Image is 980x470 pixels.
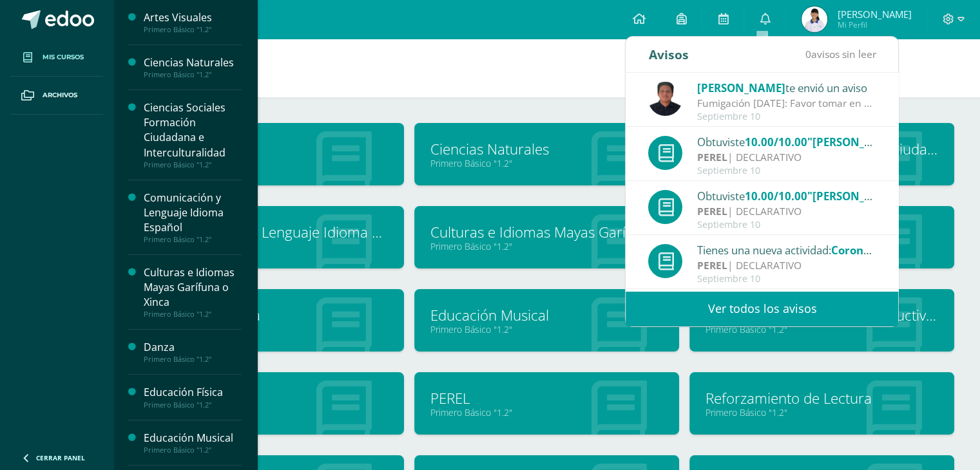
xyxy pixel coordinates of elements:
[155,222,388,242] a: Comunicación y Lenguaje Idioma Español
[697,96,876,111] div: Fumigación 10 de septiembre 2025: Favor tomar en consideración la información referida.
[706,323,938,335] a: Primero Básico "1.2"
[802,6,827,32] img: a870b3e5c06432351c4097df98eac26b.png
[697,220,876,230] div: Septiembre 10
[144,265,242,310] div: Culturas e Idiomas Mayas Garífuna o Xinca
[706,388,938,408] a: Reforzamiento de Lectura
[697,204,727,218] strong: PEREL
[430,388,663,408] a: PEREL
[697,258,727,272] strong: PEREL
[10,77,103,115] a: Archivos
[144,310,242,319] div: Primero Básico "1.2"
[144,191,242,235] div: Comunicación y Lenguaje Idioma Español
[430,305,663,325] a: Educación Musical
[144,265,242,319] a: Culturas e Idiomas Mayas Garífuna o XincaPrimero Básico "1.2"
[155,305,388,325] a: Educación Física
[837,19,911,30] span: Mi Perfil
[144,55,242,70] div: Ciencias Naturales
[144,25,242,34] div: Primero Básico "1.2"
[144,160,242,169] div: Primero Básico "1.2"
[144,100,242,160] div: Ciencias Sociales Formación Ciudadana e Interculturalidad
[155,157,388,169] a: Primero Básico "1.2"
[144,55,242,79] a: Ciencias NaturalesPrimero Básico "1.2"
[745,135,807,149] span: 10.00/10.00
[430,240,663,252] a: Primero Básico "1.2"
[648,82,682,116] img: eff8bfa388aef6dbf44d967f8e9a2edc.png
[697,204,876,219] div: | DECLARATIVO
[745,189,807,203] span: 10.00/10.00
[144,385,242,409] a: Educación FísicaPrimero Básico "1.2"
[144,446,242,455] div: Primero Básico "1.2"
[155,388,388,408] a: Matemáticas
[697,79,876,96] div: te envió un aviso
[155,139,388,159] a: Artes Visuales
[807,189,906,203] span: "[PERSON_NAME]"
[706,406,938,418] a: Primero Básico "1.2"
[43,52,84,62] span: Mis cursos
[43,90,77,100] span: Archivos
[144,10,242,34] a: Artes VisualesPrimero Básico "1.2"
[144,400,242,409] div: Primero Básico "1.2"
[144,340,242,364] a: DanzaPrimero Básico "1.2"
[648,37,688,72] div: Avisos
[805,47,811,61] span: 0
[697,241,876,258] div: Tienes una nueva actividad:
[430,323,663,335] a: Primero Básico "1.2"
[144,10,242,25] div: Artes Visuales
[697,274,876,285] div: Septiembre 10
[144,191,242,244] a: Comunicación y Lenguaje Idioma EspañolPrimero Básico "1.2"
[430,157,663,169] a: Primero Básico "1.2"
[697,258,876,273] div: | DECLARATIVO
[144,100,242,169] a: Ciencias Sociales Formación Ciudadana e InterculturalidadPrimero Básico "1.2"
[144,355,242,364] div: Primero Básico "1.2"
[837,8,911,21] span: [PERSON_NAME]
[697,187,876,204] div: Obtuviste en
[626,291,898,326] a: Ver todos los avisos
[697,80,785,95] span: [PERSON_NAME]
[697,165,876,176] div: Septiembre 10
[807,135,906,149] span: "[PERSON_NAME]"
[144,235,242,244] div: Primero Básico "1.2"
[144,385,242,400] div: Educación Física
[36,453,85,462] span: Cerrar panel
[805,47,876,61] span: avisos sin leer
[430,406,663,418] a: Primero Básico "1.2"
[10,39,103,77] a: Mis cursos
[831,243,937,258] span: Corona de Adviento
[155,240,388,252] a: Primero Básico "1.2"
[430,139,663,159] a: Ciencias Naturales
[697,111,876,122] div: Septiembre 10
[144,340,242,355] div: Danza
[697,150,876,165] div: | DECLARATIVO
[144,70,242,79] div: Primero Básico "1.2"
[155,323,388,335] a: Primero Básico "1.2"
[144,431,242,446] div: Educación Musical
[430,222,663,242] a: Culturas e Idiomas Mayas Garífuna o Xinca
[697,150,727,164] strong: PEREL
[155,406,388,418] a: Primero Básico "1.2"
[144,431,242,455] a: Educación MusicalPrimero Básico "1.2"
[697,133,876,150] div: Obtuviste en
